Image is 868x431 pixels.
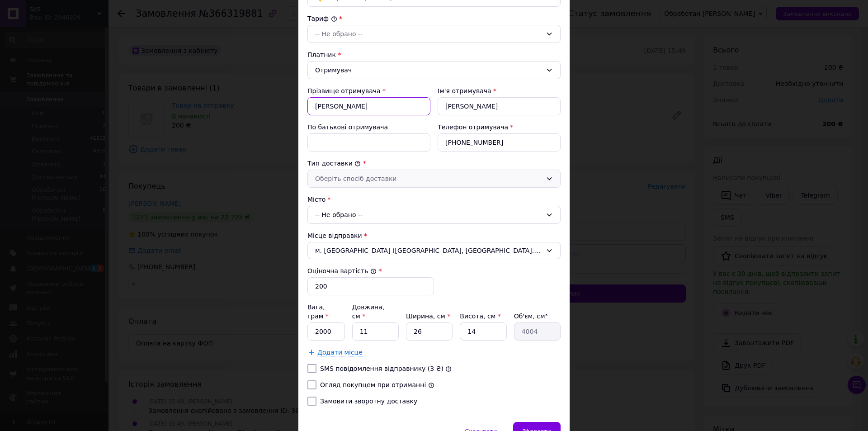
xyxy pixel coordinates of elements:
[315,29,542,39] div: -- Не обрано --
[320,381,426,388] label: Огляд покупцем при отриманні
[320,398,417,405] label: Замовити зворотну доставку
[315,65,542,75] div: Отримувач
[320,365,443,372] label: SMS повідомлення відправнику (3 ₴)
[307,195,561,204] div: Місто
[438,123,508,131] label: Телефон отримувача
[317,349,363,356] span: Додати місце
[352,303,385,320] label: Довжина, см
[406,313,450,320] label: Ширина, см
[307,159,561,168] div: Тип доставки
[307,303,329,320] label: Вага, грам
[307,50,561,59] div: Платник
[307,231,561,240] div: Місце відправки
[514,312,561,321] div: Об'єм, см³
[307,14,561,23] div: Тариф
[460,313,500,320] label: Висота, см
[315,246,542,255] span: м. [GEOGRAPHIC_DATA] ([GEOGRAPHIC_DATA], [GEOGRAPHIC_DATA].); 69106, вул. [STREET_ADDRESS]
[307,87,381,95] label: Прізвище отримувача
[307,206,561,224] div: -- Не обрано --
[307,123,388,131] label: По батькові отримувача
[315,174,542,184] div: Оберіть спосіб доставки
[307,267,377,275] label: Оціночна вартість
[438,133,561,152] input: +380
[438,87,491,95] label: Ім'я отримувача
